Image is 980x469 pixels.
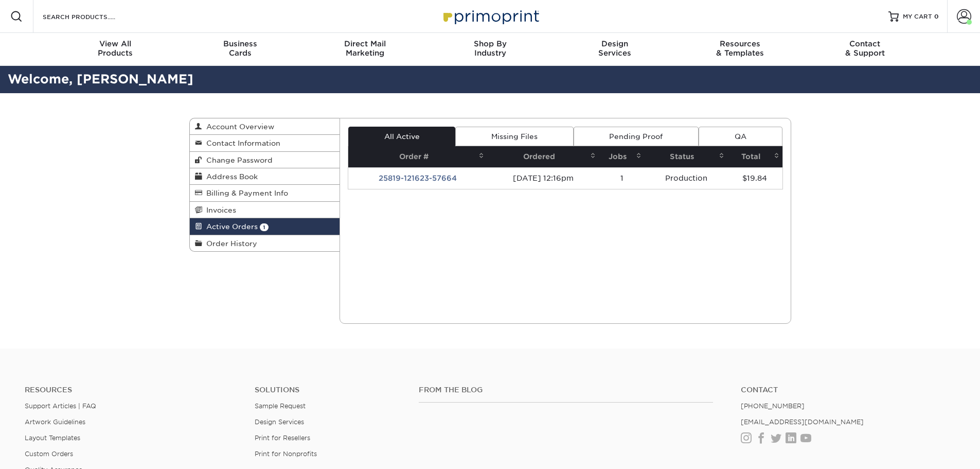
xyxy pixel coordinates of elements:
a: Shop ByIndustry [427,33,553,66]
a: Direct MailMarketing [302,33,427,66]
a: Print for Resellers [255,434,310,442]
a: Resources& Templates [678,33,803,66]
span: Invoices [202,206,236,214]
a: BusinessCards [177,33,302,66]
h4: Solutions [255,386,403,394]
span: 1 [260,223,269,231]
span: MY CART [903,12,932,21]
input: SEARCH PRODUCTS..... [42,10,142,23]
a: Contact [741,386,955,394]
a: Missing Files [455,127,573,146]
span: Change Password [202,156,273,164]
span: Address Book [202,172,258,181]
span: View All [53,39,178,48]
a: QA [699,127,782,146]
div: Cards [177,39,302,58]
h4: Resources [25,386,239,394]
div: Services [553,39,678,58]
div: & Templates [678,39,803,58]
a: [EMAIL_ADDRESS][DOMAIN_NAME] [741,418,864,426]
span: Resources [678,39,803,48]
th: Status [645,146,727,167]
a: Print for Nonprofits [255,450,317,458]
span: Contact Information [202,139,280,147]
a: [PHONE_NUMBER] [741,402,805,410]
span: Business [177,39,302,48]
a: Order History [190,235,340,251]
span: Direct Mail [302,39,427,48]
a: Layout Templates [25,434,80,442]
a: Active Orders 1 [190,218,340,235]
a: View AllProducts [53,33,178,66]
td: 1 [599,167,645,189]
span: 0 [934,13,939,20]
th: Total [727,146,782,167]
a: Account Overview [190,118,340,135]
span: Shop By [427,39,553,48]
th: Jobs [599,146,645,167]
span: Contact [803,39,928,48]
a: DesignServices [553,33,678,66]
a: Custom Orders [25,450,73,458]
a: Contact Information [190,135,340,151]
span: Active Orders [202,222,258,231]
span: Design [553,39,678,48]
a: Contact& Support [803,33,928,66]
div: Industry [427,39,553,58]
span: Order History [202,239,257,248]
div: Marketing [302,39,427,58]
a: Design Services [255,418,304,426]
th: Order # [348,146,487,167]
a: Pending Proof [574,127,699,146]
a: Sample Request [255,402,306,410]
a: All Active [348,127,455,146]
a: Change Password [190,152,340,168]
th: Ordered [487,146,599,167]
h4: From the Blog [419,386,713,394]
td: Production [645,167,727,189]
a: Support Articles | FAQ [25,402,96,410]
div: Products [53,39,178,58]
span: Account Overview [202,123,274,131]
a: Billing & Payment Info [190,185,340,201]
a: Invoices [190,202,340,218]
a: Address Book [190,168,340,185]
td: $19.84 [727,167,782,189]
td: 25819-121623-57664 [348,167,487,189]
a: Artwork Guidelines [25,418,85,426]
td: [DATE] 12:16pm [487,167,599,189]
div: & Support [803,39,928,58]
img: Primoprint [439,5,542,27]
span: Billing & Payment Info [202,189,288,197]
